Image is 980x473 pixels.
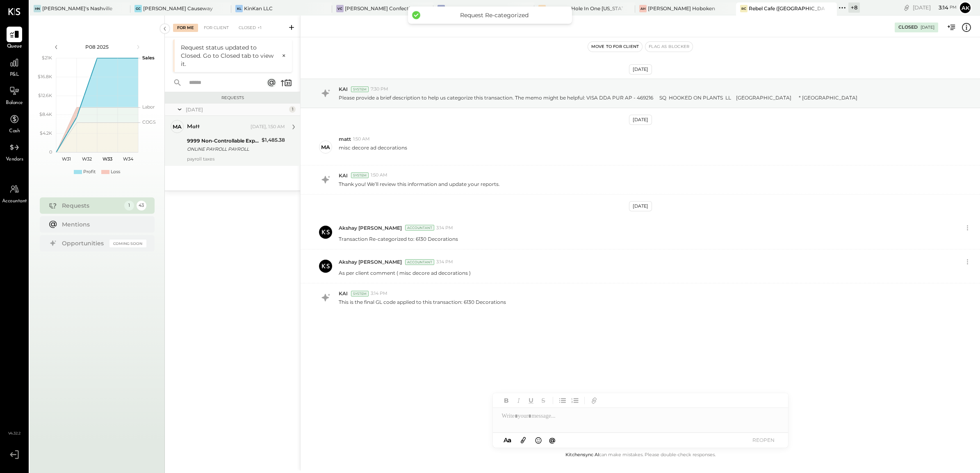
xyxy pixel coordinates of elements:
[9,128,20,135] span: Cash
[186,106,287,113] div: [DATE]
[258,25,262,31] span: +1
[38,93,52,98] text: $12.6K
[353,136,370,143] span: 1:50 AM
[345,5,421,12] div: [PERSON_NAME] Confections - [GEOGRAPHIC_DATA]
[501,436,514,445] button: Aa
[0,140,28,163] a: Vendors
[848,2,860,13] div: + 8
[62,239,105,247] div: Opportunities
[142,104,155,110] text: Labor
[629,201,652,211] div: [DATE]
[278,52,286,59] button: ×
[6,100,23,107] span: Balance
[513,395,524,406] button: Italic
[187,137,259,145] div: 9999 Non-Controllable Expenses:To Be Classified P&L
[508,436,511,444] span: a
[42,5,112,12] div: [PERSON_NAME]'s Nashville
[570,395,580,406] button: Ordered List
[235,24,266,32] div: Closed
[913,4,957,11] div: [DATE]
[371,290,387,297] span: 3:14 PM
[62,220,142,229] div: Mentions
[251,124,285,130] div: [DATE], 1:50 AM
[62,43,132,50] div: P08 2025
[538,5,546,12] div: C-
[898,24,918,31] div: Closed
[351,86,369,92] div: System
[235,5,243,12] div: KL
[111,169,120,175] div: Loss
[289,106,296,113] div: 1
[6,156,23,163] span: Vendors
[0,181,28,205] a: Accountant
[339,144,407,158] p: misc decore ad decorations
[187,123,200,131] div: matt
[38,74,52,79] text: $16.8K
[903,3,911,12] div: copy link
[645,42,693,52] button: Flag as Blocker
[34,5,41,12] div: HN
[336,5,344,12] div: VC
[82,156,92,162] text: W32
[446,5,522,12] div: [PERSON_NAME] Confections - [GEOGRAPHIC_DATA]
[137,201,146,210] div: 43
[0,83,28,107] a: Balance
[538,395,549,406] button: Strikethrough
[123,156,133,162] text: W34
[339,224,402,231] span: Akshay [PERSON_NAME]
[371,172,387,179] span: 1:50 AM
[0,55,28,79] a: P&L
[124,201,134,210] div: 1
[339,181,500,188] p: Thank you! We’ll review this information and update your reports.
[339,235,458,242] p: Transaction Re-categorized to: 6130 Decorations
[339,269,471,276] p: As per client comment ( misc decore ad decorations )
[83,169,96,175] div: Profit
[438,5,445,12] div: VC
[339,86,348,93] span: KAI
[200,24,233,32] div: For Client
[589,395,599,406] button: Add URL
[339,290,348,297] span: KAI
[187,145,259,153] div: ONLINE PAYROLL PAYROLL
[648,5,715,12] div: [PERSON_NAME] Hoboken
[181,43,278,68] div: Request status updated to Closed. Go to Closed tab to view it.
[629,64,652,75] div: [DATE]
[405,259,434,265] div: Accountant
[62,201,120,210] div: Requests
[39,111,52,117] text: $8.4K
[749,5,825,12] div: Rebel Cafe ([GEOGRAPHIC_DATA])
[526,395,536,406] button: Underline
[0,111,28,135] a: Cash
[405,225,434,231] div: Accountant
[639,5,647,12] div: AH
[262,136,285,144] div: $1,485.38
[42,55,52,61] text: $21K
[351,172,369,178] div: System
[501,395,512,406] button: Bold
[7,43,22,50] span: Queue
[921,25,934,30] div: [DATE]
[103,156,112,162] text: W33
[2,198,27,205] span: Accountant
[339,94,857,101] p: Please provide a brief description to help us categorize this transaction. The memo might be help...
[62,156,71,162] text: W31
[547,5,623,12] div: Caddies - Hole In One [US_STATE]
[0,27,28,50] a: Queue
[142,55,155,61] text: Sales
[371,86,388,93] span: 7:30 PM
[244,5,273,12] div: KinKan LLC
[557,395,568,406] button: Unordered List
[339,136,351,143] span: matt
[549,436,556,444] span: @
[339,258,402,265] span: Akshay [PERSON_NAME]
[142,119,156,125] text: COGS
[173,24,198,32] div: For Me
[424,11,564,19] div: Request Re-categorized
[547,435,558,445] button: @
[629,115,652,125] div: [DATE]
[40,130,52,136] text: $4.2K
[740,5,748,12] div: RC
[339,299,506,306] p: This is the final GL code applied to this transaction: 6130 Decorations
[134,5,142,12] div: GC
[49,149,52,155] text: 0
